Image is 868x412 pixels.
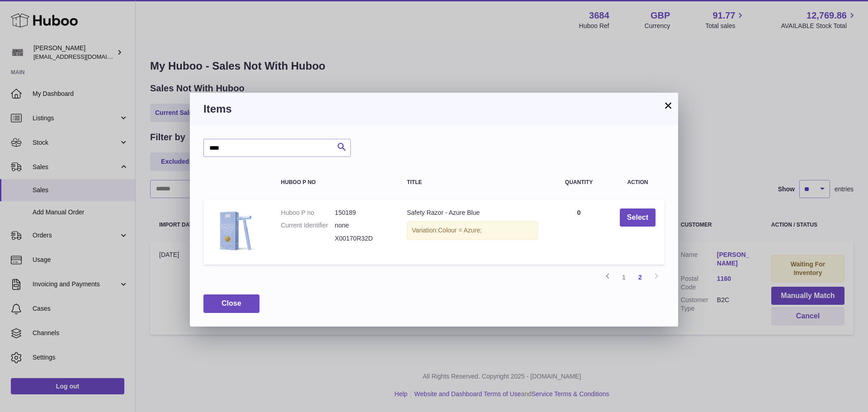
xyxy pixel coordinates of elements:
span: Close [222,299,241,307]
th: Action [611,170,665,194]
dd: 150189 [335,208,389,217]
div: Safety Razor - Azure Blue [407,208,538,217]
dt: Huboo P no [281,208,335,217]
dd: none [335,221,389,230]
button: Select [620,208,656,227]
dt: Current Identifier [281,221,335,230]
h3: Items [203,102,665,116]
div: Variation: [407,221,538,240]
th: Quantity [547,170,611,194]
button: × [663,100,674,111]
a: 1 [616,269,632,285]
a: 2 [632,269,648,285]
th: Title [398,170,547,194]
th: Huboo P no [272,170,398,194]
dd: X00170R32D [335,234,389,243]
td: 0 [547,199,611,265]
button: Close [203,294,259,313]
img: Safety Razor - Azure Blue [212,208,258,254]
span: Colour = Azure; [438,227,482,234]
